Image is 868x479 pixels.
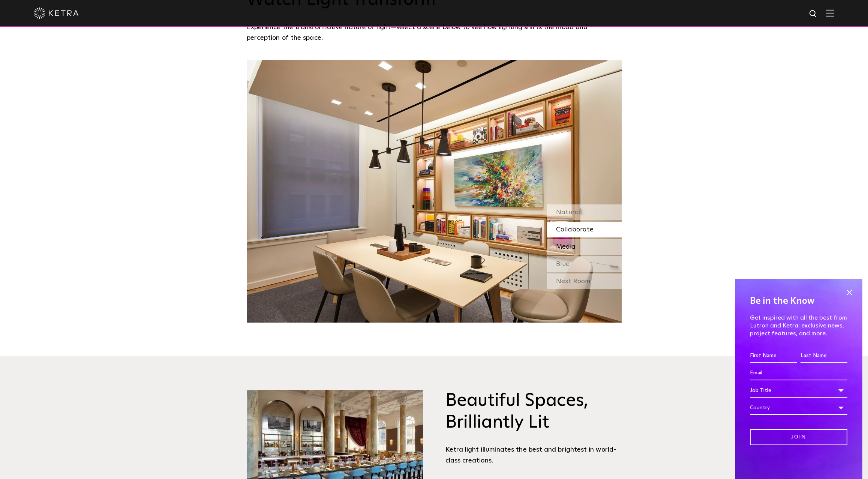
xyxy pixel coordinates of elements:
[750,314,847,337] p: Get inspired with all the best from Lutron and Ketra: exclusive news, project features, and more.
[801,349,847,363] input: Last Name
[556,243,576,250] span: Media
[445,444,622,466] div: Ketra light illuminates the best and brightest in world-class creations.
[750,383,847,398] div: Job Title
[826,9,834,17] img: Hamburger%20Nav.svg
[750,349,797,363] input: First Name
[750,294,847,308] h4: Be in the Know
[247,60,622,323] img: SS-Desktop-CEC-05
[445,390,622,433] h3: Beautiful Spaces, Brilliantly Lit
[750,429,847,445] input: Join
[247,22,618,44] p: Experience the transformative nature of light—select a scene below to see how lighting shifts the...
[556,226,594,233] span: Collaborate
[750,401,847,415] div: Country
[556,209,581,216] span: Natural
[809,9,818,19] img: search icon
[547,273,622,289] div: Next Room
[556,261,570,267] span: Blue
[34,8,79,19] img: ketra-logo-2019-white
[750,366,847,380] input: Email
